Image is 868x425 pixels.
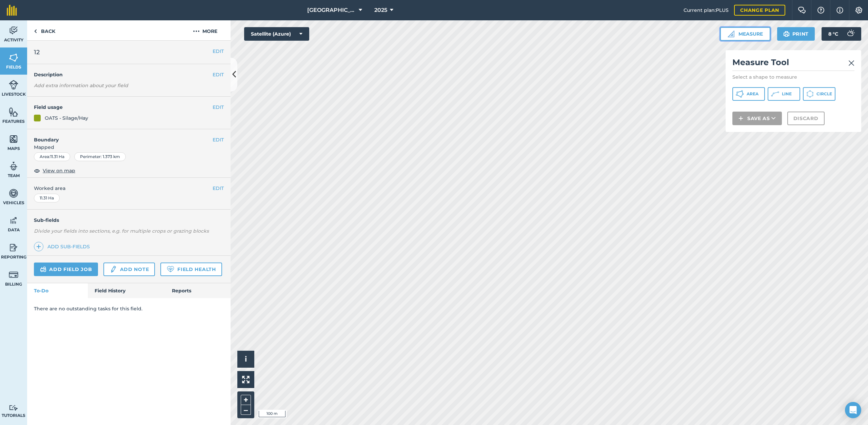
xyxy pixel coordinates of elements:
[844,27,857,41] img: svg+xml;base64,PD94bWwgdmVyc2lvbj0iMS4wIiBlbmNvZGluZz0idXRmLTgiPz4KPCEtLSBHZW5lcmF0b3I6IEFkb2JlIE...
[787,112,825,125] button: Discard
[9,107,18,117] img: svg+xml;base64,PHN2ZyB4bWxucz0iaHR0cDovL3d3dy53My5vcmcvMjAwMC9zdmciIHdpZHRoPSI1NiIgaGVpZ2h0PSI2MC...
[798,7,806,14] img: Two speech bubbles overlapping with the left bubble in the forefront
[9,53,18,63] img: svg+xml;base64,PHN2ZyB4bWxucz0iaHR0cDovL3d3dy53My5vcmcvMjAwMC9zdmciIHdpZHRoPSI1NiIgaGVpZ2h0PSI2MC...
[34,305,224,312] p: There are no outstanding tasks for this field.
[34,263,98,276] a: Add field job
[777,27,815,41] button: Print
[43,167,75,174] span: View on map
[245,355,247,363] span: i
[9,134,18,144] img: svg+xml;base64,PHN2ZyB4bWxucz0iaHR0cDovL3d3dy53My5vcmcvMjAwMC9zdmciIHdpZHRoPSI1NiIgaGVpZ2h0PSI2MC...
[213,47,224,55] button: EDIT
[374,6,387,14] span: 2025
[165,283,231,298] a: Reports
[27,129,213,143] h4: Boundary
[213,71,224,78] button: EDIT
[27,20,62,40] a: Back
[74,152,126,161] div: Perimeter : 1.373 km
[9,161,18,171] img: svg+xml;base64,PD94bWwgdmVyc2lvbj0iMS4wIiBlbmNvZGluZz0idXRmLTgiPz4KPCEtLSBHZW5lcmF0b3I6IEFkb2JlIE...
[88,283,165,298] a: Field History
[45,114,88,122] div: OATS - Silage/Hay
[242,376,250,383] img: Four arrows, one pointing top left, one top right, one bottom right and the last bottom left
[34,228,209,234] em: Divide your fields into sections, e.g. for multiple crops or grazing blocks
[34,71,224,78] h4: Description
[9,80,18,90] img: svg+xml;base64,PD94bWwgdmVyc2lvbj0iMS4wIiBlbmNvZGluZz0idXRmLTgiPz4KPCEtLSBHZW5lcmF0b3I6IEFkb2JlIE...
[34,185,224,192] span: Worked area
[720,27,770,41] button: Measure
[34,47,40,57] span: 12
[9,405,18,411] img: svg+xml;base64,PD94bWwgdmVyc2lvbj0iMS4wIiBlbmNvZGluZz0idXRmLTgiPz4KPCEtLSBHZW5lcmF0b3I6IEFkb2JlIE...
[213,185,224,192] button: EDIT
[34,82,128,89] em: Add extra information about your field
[110,265,117,273] img: svg+xml;base64,PD94bWwgdmVyc2lvbj0iMS4wIiBlbmNvZGluZz0idXRmLTgiPz4KPCEtLSBHZW5lcmF0b3I6IEFkb2JlIE...
[34,242,93,251] a: Add sub-fields
[34,152,70,161] div: Area : 11.31 Ha
[803,87,835,101] button: Circle
[728,31,734,37] img: Ruler icon
[27,143,231,151] span: Mapped
[732,87,765,101] button: Area
[684,6,729,14] span: Current plan : PLUS
[27,283,88,298] a: To-Do
[40,265,46,273] img: svg+xml;base64,PD94bWwgdmVyc2lvbj0iMS4wIiBlbmNvZGluZz0idXRmLTgiPz4KPCEtLSBHZW5lcmF0b3I6IEFkb2JlIE...
[747,91,758,97] span: Area
[738,114,743,122] img: svg+xml;base64,PHN2ZyB4bWxucz0iaHR0cDovL3d3dy53My5vcmcvMjAwMC9zdmciIHdpZHRoPSIxNCIgaGVpZ2h0PSIyNC...
[34,167,75,175] button: View on map
[27,216,231,224] h4: Sub-fields
[7,5,17,16] img: fieldmargin Logo
[213,103,224,111] button: EDIT
[732,74,854,80] p: Select a shape to measure
[734,5,785,16] a: Change plan
[836,6,843,14] img: svg+xml;base64,PHN2ZyB4bWxucz0iaHR0cDovL3d3dy53My5vcmcvMjAwMC9zdmciIHdpZHRoPSIxNyIgaGVpZ2h0PSIxNy...
[855,7,863,14] img: A cog icon
[9,270,18,280] img: svg+xml;base64,PD94bWwgdmVyc2lvbj0iMS4wIiBlbmNvZGluZz0idXRmLTgiPz4KPCEtLSBHZW5lcmF0b3I6IEFkb2JlIE...
[244,27,309,41] button: Satellite (Azure)
[34,194,60,202] div: 11.31 Ha
[9,243,18,253] img: svg+xml;base64,PD94bWwgdmVyc2lvbj0iMS4wIiBlbmNvZGluZz0idXRmLTgiPz4KPCEtLSBHZW5lcmF0b3I6IEFkb2JlIE...
[822,27,861,41] button: 8 °C
[783,30,790,38] img: svg+xml;base64,PHN2ZyB4bWxucz0iaHR0cDovL3d3dy53My5vcmcvMjAwMC9zdmciIHdpZHRoPSIxOSIgaGVpZ2h0PSIyNC...
[828,27,838,41] span: 8 ° C
[9,25,18,36] img: svg+xml;base64,PD94bWwgdmVyc2lvbj0iMS4wIiBlbmNvZGluZz0idXRmLTgiPz4KPCEtLSBHZW5lcmF0b3I6IEFkb2JlIE...
[36,243,41,251] img: svg+xml;base64,PHN2ZyB4bWxucz0iaHR0cDovL3d3dy53My5vcmcvMjAwMC9zdmciIHdpZHRoPSIxNCIgaGVpZ2h0PSIyNC...
[768,87,800,101] button: Line
[213,136,224,143] button: EDIT
[732,57,854,71] h2: Measure Tool
[817,7,825,14] img: A question mark icon
[307,6,356,14] span: [GEOGRAPHIC_DATA]
[845,402,861,418] div: Open Intercom Messenger
[34,167,40,175] img: svg+xml;base64,PHN2ZyB4bWxucz0iaHR0cDovL3d3dy53My5vcmcvMjAwMC9zdmciIHdpZHRoPSIxOCIgaGVpZ2h0PSIyNC...
[34,27,37,35] img: svg+xml;base64,PHN2ZyB4bWxucz0iaHR0cDovL3d3dy53My5vcmcvMjAwMC9zdmciIHdpZHRoPSI5IiBoZWlnaHQ9IjI0Ii...
[732,112,782,125] button: Save as
[241,405,251,415] button: –
[9,188,18,198] img: svg+xml;base64,PD94bWwgdmVyc2lvbj0iMS4wIiBlbmNvZGluZz0idXRmLTgiPz4KPCEtLSBHZW5lcmF0b3I6IEFkb2JlIE...
[9,215,18,226] img: svg+xml;base64,PD94bWwgdmVyc2lvbj0iMS4wIiBlbmNvZGluZz0idXRmLTgiPz4KPCEtLSBHZW5lcmF0b3I6IEFkb2JlIE...
[241,395,251,405] button: +
[848,59,854,67] img: svg+xml;base64,PHN2ZyB4bWxucz0iaHR0cDovL3d3dy53My5vcmcvMjAwMC9zdmciIHdpZHRoPSIyMiIgaGVpZ2h0PSIzMC...
[34,103,213,111] h4: Field usage
[103,263,155,276] a: Add note
[160,263,222,276] a: Field Health
[237,351,254,368] button: i
[180,20,231,40] button: More
[816,91,832,97] span: Circle
[193,27,200,35] img: svg+xml;base64,PHN2ZyB4bWxucz0iaHR0cDovL3d3dy53My5vcmcvMjAwMC9zdmciIHdpZHRoPSIyMCIgaGVpZ2h0PSIyNC...
[782,91,792,97] span: Line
